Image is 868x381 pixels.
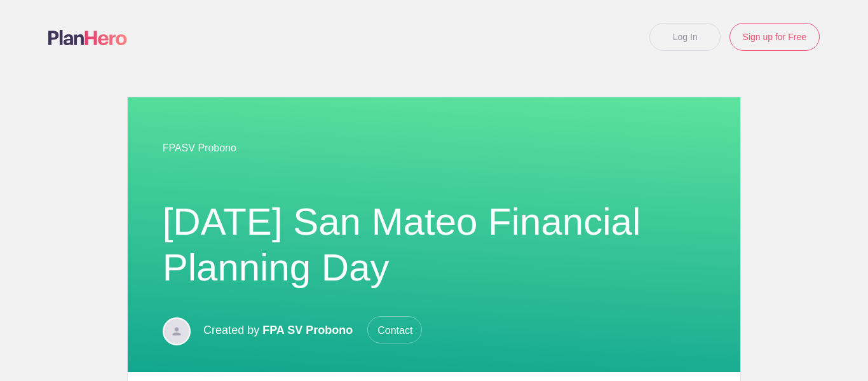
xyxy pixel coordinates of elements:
[163,123,706,174] div: FPASV Probono
[163,317,191,345] img: Davatar
[163,199,706,291] h1: [DATE] San Mateo Financial Planning Day
[48,30,127,45] img: Logo main planhero
[729,23,820,51] a: Sign up for Free
[262,324,353,336] span: FPA SV Probono
[203,316,422,344] p: Created by
[367,316,422,343] span: Contact
[649,23,721,51] a: Log In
